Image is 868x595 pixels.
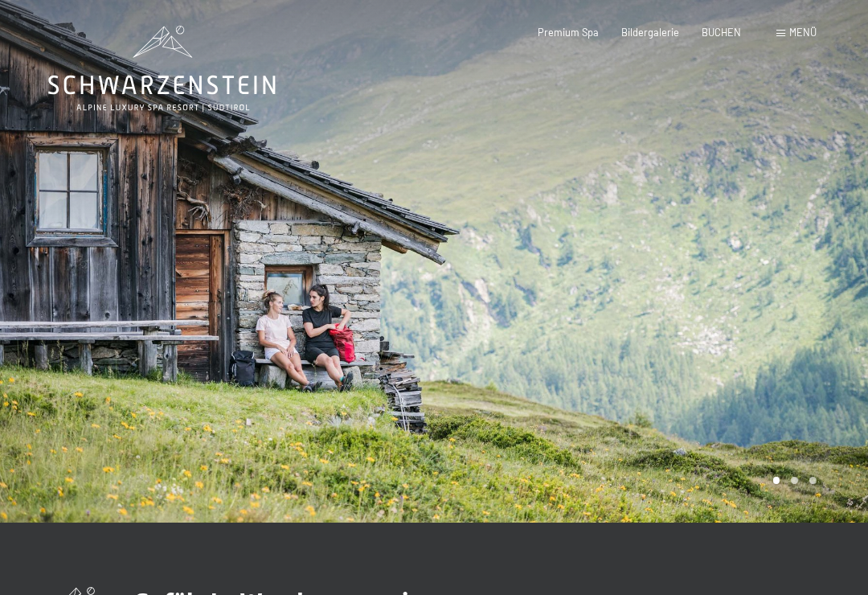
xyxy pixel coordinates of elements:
a: BUCHEN [702,26,741,39]
div: Carousel Page 2 [791,477,798,484]
div: Carousel Pagination [768,477,817,484]
div: Carousel Page 3 [809,477,817,484]
a: Premium Spa [538,26,599,39]
a: Bildergalerie [621,26,679,39]
span: Menü [789,26,817,39]
div: Carousel Page 1 (Current Slide) [773,477,780,484]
